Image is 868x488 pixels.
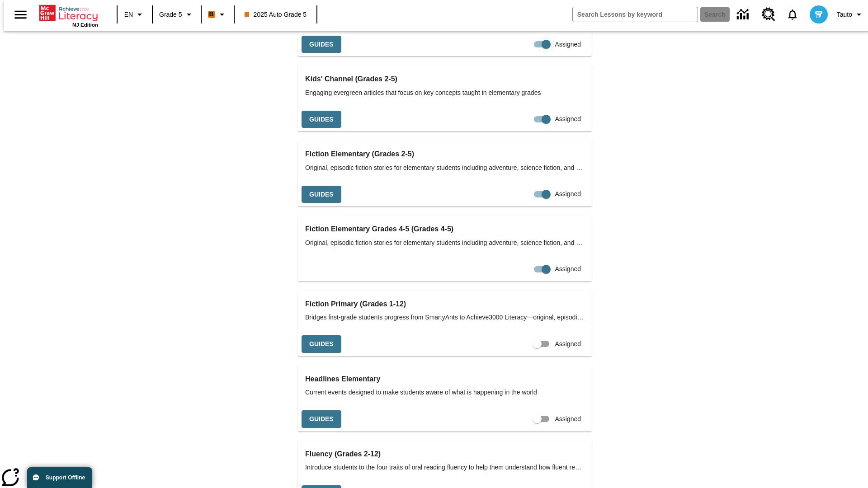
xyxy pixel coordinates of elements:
span: Original, episodic fiction stories for elementary students including adventure, science fiction, ... [305,238,585,248]
button: Select a new avatar [804,3,833,26]
span: NJ Edition [72,22,98,28]
span: B [209,9,214,20]
span: Assigned [555,40,581,49]
span: Bridges first-grade students progress from SmartyAnts to Achieve3000 Literacy—original, episodic ... [305,313,585,322]
a: Data Center [731,2,756,27]
button: Guides [302,111,341,128]
button: Open side menu [7,1,34,28]
h3: Fiction Elementary Grades 4-5 (Grades 4-5) [305,223,585,235]
span: Current events designed to make students aware of what is happening in the world [305,388,585,397]
button: Language: EN, Select a language [120,6,149,23]
input: search field [573,7,698,22]
button: Guides [302,36,341,53]
span: Assigned [555,114,581,124]
span: Introduce students to the four traits of oral reading fluency to help them understand how fluent ... [305,463,585,472]
div: Home [39,3,98,28]
span: EN [124,10,133,19]
button: Boost Class color is orange. Change class color [204,6,231,23]
span: Original, episodic fiction stories for elementary students including adventure, science fiction, ... [305,163,585,173]
span: Assigned [555,264,581,274]
h3: Fiction Elementary (Grades 2-5) [305,148,585,160]
a: Home [39,4,98,22]
span: 2025 Auto Grade 5 [245,10,307,19]
a: Notifications [781,3,804,26]
button: Guides [302,335,341,353]
span: Tauto [837,10,852,19]
h3: Headlines Elementary [305,373,585,385]
img: avatar image [810,5,828,23]
span: Assigned [555,414,581,424]
button: Profile/Settings [833,6,868,23]
button: Guides [302,186,341,203]
h3: Kids' Channel (Grades 2-5) [305,73,585,85]
button: Guides [302,410,341,428]
h3: Fluency (Grades 2-12) [305,448,585,460]
h3: Fiction Primary (Grades 1-12) [305,298,585,310]
span: Assigned [555,189,581,199]
span: Support Offline [46,474,85,481]
span: Grade 5 [159,10,182,19]
span: Engaging evergreen articles that focus on key concepts taught in elementary grades [305,88,585,98]
a: Resource Center, Will open in new tab [756,2,781,27]
button: Support Offline [27,467,92,488]
span: Assigned [555,339,581,349]
button: Grade: Grade 5, Select a grade [156,6,198,23]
